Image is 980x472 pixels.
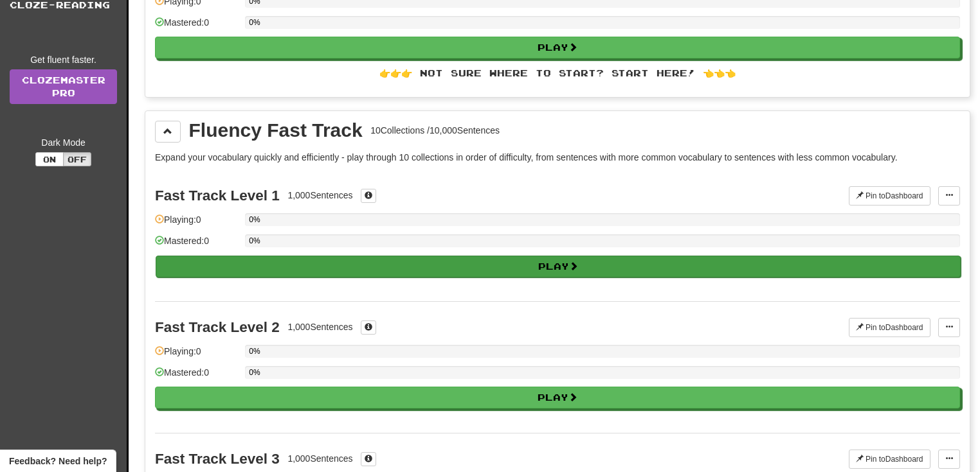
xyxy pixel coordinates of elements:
[287,320,352,333] div: 1,000 Sentences
[155,151,960,164] p: Expand your vocabulary quickly and efficiently - play through 10 collections in order of difficul...
[155,37,960,58] button: Play
[9,455,107,468] span: Open feedback widget
[63,152,91,166] button: Off
[155,188,280,204] div: Fast Track Level 1
[35,152,64,166] button: On
[849,450,930,469] button: Pin toDashboard
[370,124,500,137] div: 10 Collections / 10,000 Sentences
[189,121,363,140] div: Fluency Fast Track
[155,387,960,408] button: Play
[287,189,352,202] div: 1,000 Sentences
[287,452,352,465] div: 1,000 Sentences
[155,451,280,467] div: Fast Track Level 3
[155,345,239,366] div: Playing: 0
[155,319,280,335] div: Fast Track Level 2
[155,234,239,256] div: Mastered: 0
[155,67,960,80] div: 👉👉👉 Not sure where to start? Start here! 👈👈👈
[155,16,239,37] div: Mastered: 0
[10,69,117,104] a: ClozemasterPro
[155,213,239,234] div: Playing: 0
[156,256,961,277] button: Play
[10,53,117,66] div: Get fluent faster.
[849,186,930,205] button: Pin toDashboard
[155,366,239,387] div: Mastered: 0
[849,318,930,337] button: Pin toDashboard
[10,136,117,149] div: Dark Mode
